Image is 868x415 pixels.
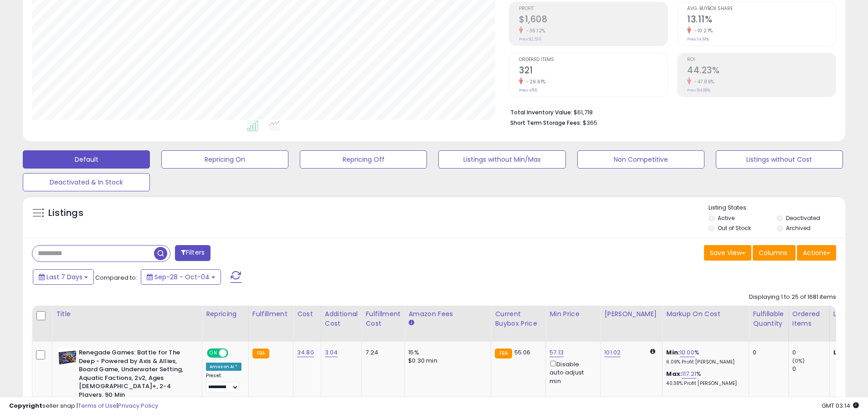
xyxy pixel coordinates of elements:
[46,272,82,282] span: Last 7 Days
[154,272,210,282] span: Sep-28 - Oct-04
[510,108,572,116] b: Total Inventory Value:
[438,150,565,169] button: Listings without Min/Max
[365,348,397,357] div: 7.24
[408,357,484,365] div: $0.30 min
[792,309,826,328] div: Ordered Items
[687,65,836,77] h2: 44.23%
[759,248,787,257] span: Columns
[687,57,836,62] span: ROI
[118,401,158,410] a: Privacy Policy
[252,348,269,359] small: FBA
[23,173,150,191] button: Deactivated & In Stock
[175,245,211,261] button: Filters
[510,106,829,117] li: $61,718
[519,87,537,93] small: Prev: 456
[666,309,745,319] div: Markup on Cost
[510,119,581,127] b: Short Term Storage Fees:
[604,309,658,319] div: [PERSON_NAME]
[709,204,845,212] p: Listing States:
[792,348,829,357] div: 0
[33,269,94,285] button: Last 7 Days
[753,309,784,328] div: Fulfillable Quantity
[797,245,836,261] button: Actions
[786,224,811,232] label: Archived
[297,309,317,319] div: Cost
[58,348,77,367] img: 51cedOARb-L._SL40_.jpg
[206,309,245,319] div: Repricing
[753,348,781,357] div: 0
[716,150,843,169] button: Listings without Cost
[78,401,117,410] a: Terms of Use
[325,348,338,357] a: 3.04
[749,293,836,302] div: Displaying 1 to 25 of 1681 items
[687,6,836,11] span: Avg. Buybox Share
[666,348,680,357] b: Min:
[9,402,158,410] div: seller snap | |
[495,348,512,359] small: FBA
[519,6,668,11] span: Profit
[519,36,541,42] small: Prev: $2,516
[365,309,401,328] div: Fulfillment Cost
[408,319,414,327] small: Amazon Fees.
[56,309,198,319] div: Title
[666,370,742,387] div: %
[325,309,358,328] div: Additional Cost
[550,348,564,357] a: 57.13
[718,224,751,232] label: Out of Stock
[822,401,859,410] span: 2025-10-12 03:14 GMT
[604,348,621,357] a: 101.02
[682,369,696,379] a: 117.21
[495,309,542,328] div: Current Buybox Price
[577,150,704,169] button: Non Competitive
[583,118,597,127] span: $365
[687,87,710,93] small: Prev: 84.88%
[792,365,829,373] div: 0
[691,78,714,85] small: -47.89%
[227,349,241,357] span: OFF
[786,214,820,222] label: Deactivated
[680,348,694,357] a: 10.00
[550,309,596,319] div: Min Price
[666,359,742,365] p: 6.09% Profit [PERSON_NAME]
[753,245,796,261] button: Columns
[79,348,190,401] b: Renegade Games: Battle for The Deep - Powered by Axis & Allies, Board Game, Underwater Setting, A...
[141,269,221,285] button: Sep-28 - Oct-04
[666,348,742,365] div: %
[208,349,219,357] span: ON
[408,309,487,319] div: Amazon Fees
[519,14,668,26] h2: $1,608
[704,245,751,261] button: Save View
[687,14,836,26] h2: 13.11%
[718,214,734,222] label: Active
[523,78,546,85] small: -29.61%
[9,401,42,410] strong: Copyright
[663,306,749,342] th: The percentage added to the cost of goods (COGS) that forms the calculator for Min & Max prices.
[550,359,593,385] div: Disable auto adjust min
[95,273,137,282] span: Compared to:
[523,27,545,34] small: -36.12%
[666,380,742,387] p: 40.38% Profit [PERSON_NAME]
[297,348,314,357] a: 34.80
[206,373,241,393] div: Preset:
[252,309,289,319] div: Fulfillment
[519,65,668,77] h2: 321
[161,150,288,169] button: Repricing On
[691,27,713,34] small: -10.27%
[48,207,83,220] h5: Listings
[408,348,484,357] div: 15%
[514,348,531,357] span: 55.06
[792,357,805,364] small: (0%)
[23,150,150,169] button: Default
[666,369,682,378] b: Max:
[206,363,241,371] div: Amazon AI *
[300,150,427,169] button: Repricing Off
[687,36,709,42] small: Prev: 14.61%
[519,57,668,62] span: Ordered Items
